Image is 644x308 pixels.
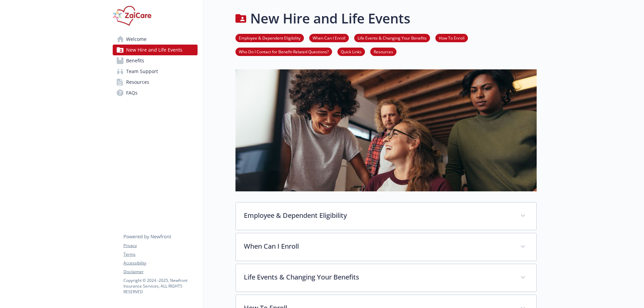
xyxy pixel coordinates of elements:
[250,8,410,28] h1: New Hire and Life Events
[113,55,198,66] a: Benefits
[309,35,349,41] a: When Can I Enroll
[113,77,198,87] a: Resources
[123,251,197,257] a: Terms
[113,34,198,45] a: Welcome
[126,45,182,55] span: New Hire and Life Events
[354,35,430,41] a: Life Events & Changing Your Benefits
[126,66,158,77] span: Team Support
[236,264,536,292] div: Life Events & Changing Your Benefits
[244,272,512,282] p: Life Events & Changing Your Benefits
[123,269,197,275] a: Disclaimer
[113,87,198,98] a: FAQs
[126,77,149,87] span: Resources
[370,48,396,55] a: Resources
[126,87,138,98] span: FAQs
[435,35,468,41] a: How To Enroll
[113,45,198,55] a: New Hire and Life Events
[123,243,197,249] a: Privacy
[235,69,537,191] img: new hire page banner
[123,278,197,295] p: Copyright © 2024 - 2025 , Newfront Insurance Services, ALL RIGHTS RESERVED
[126,55,144,66] span: Benefits
[236,233,536,261] div: When Can I Enroll
[244,241,512,251] p: When Can I Enroll
[126,34,147,45] span: Welcome
[235,35,304,41] a: Employee & Dependent Eligibility
[113,66,198,77] a: Team Support
[236,202,536,230] div: Employee & Dependent Eligibility
[123,260,197,266] a: Accessibility
[337,48,365,55] a: Quick Links
[244,210,512,221] p: Employee & Dependent Eligibility
[235,48,332,55] a: Who Do I Contact for Benefit-Related Questions?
